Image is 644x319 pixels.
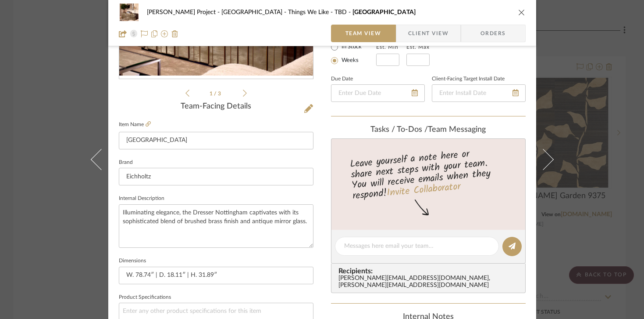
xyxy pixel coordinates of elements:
input: Enter Due Date [331,84,425,102]
img: 14593445-9575-41c2-8ad2-ae163385d39a_48x40.jpg [119,4,140,21]
div: team Messaging [331,125,526,135]
span: Tasks / To-Dos / [370,126,428,134]
input: Enter Install Date [432,84,526,102]
label: Product Specifications [119,295,171,300]
span: Things We Like - TBD [288,9,352,15]
span: [GEOGRAPHIC_DATA] [352,9,416,15]
input: Enter Brand [119,168,313,185]
span: Team View [345,25,381,42]
span: Recipients: [338,267,522,275]
label: Weeks [340,57,359,65]
label: Brand [119,160,133,165]
span: Orders [471,25,516,42]
div: Team-Facing Details [119,102,313,112]
button: close [518,8,526,16]
mat-radio-group: Select item type [331,41,376,66]
span: Client View [408,25,448,42]
label: Client-Facing Target Install Date [432,77,505,81]
span: 3 [218,91,222,96]
img: Remove from project [171,30,178,37]
div: Leave yourself a note here or share next steps with your team. You will receive emails when they ... [330,145,527,203]
a: Invite Collaborator [386,179,461,201]
span: 1 [210,91,214,96]
span: / [214,91,218,96]
label: In Stock [340,43,362,51]
label: Internal Description [119,196,164,201]
label: Item Name [119,121,151,128]
span: [PERSON_NAME] Project - [GEOGRAPHIC_DATA] [147,9,288,15]
label: Dimensions [119,259,146,263]
label: Est. Max [406,44,430,50]
input: Enter the dimensions of this item [119,267,313,284]
label: Due Date [331,77,353,81]
div: [PERSON_NAME][EMAIL_ADDRESS][DOMAIN_NAME] , [PERSON_NAME][EMAIL_ADDRESS][DOMAIN_NAME] [338,275,522,289]
input: Enter Item Name [119,132,313,149]
label: Est. Min [376,44,398,50]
